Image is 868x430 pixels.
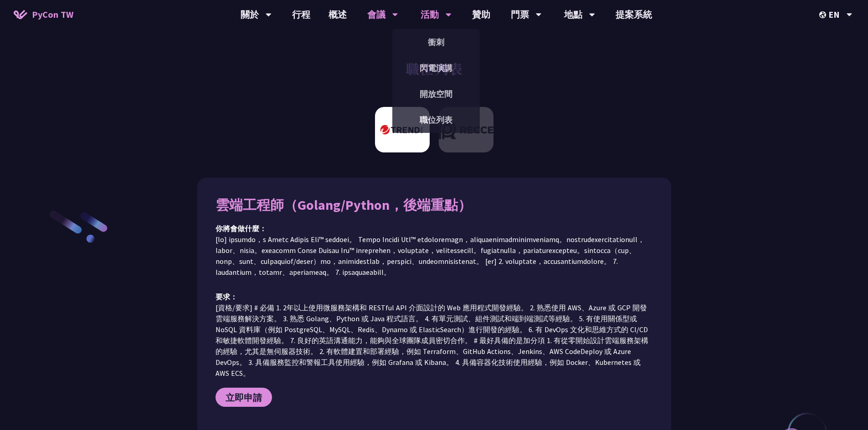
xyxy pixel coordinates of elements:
[564,9,582,20] font: 地點
[241,9,259,20] font: 關於
[5,3,82,26] a: PyCon TW
[420,63,452,73] font: 閃電演講
[216,388,272,407] a: 立即申請
[226,392,262,403] font: 立即申請
[216,196,472,213] font: 雲端工程師（Golang/Python，後端重點）
[828,9,840,20] font: EN
[216,235,645,277] font: [lo] ipsumdo，s Ametc Adipis Eli™ seddoei。 Tempo Incidi Utl™ etdoloremagn，aliquaenimadminimveniamq...
[511,9,529,20] font: 門票
[420,115,452,125] font: 職位列表
[428,37,444,47] font: 衝刺
[421,9,439,20] font: 活動
[216,292,237,301] font: 要求：
[472,9,490,20] font: 贊助
[367,9,385,20] font: 會議
[292,9,310,20] font: 行程
[14,10,27,19] img: PyCon TW 2025 首頁圖標
[32,9,73,20] font: PyCon TW
[420,89,452,99] font: 開放空間
[216,303,648,378] font: [資格/要求] # 必備 1. 2年以上使用微服務架構和 RESTful API 介面設計的 Web 應用程式開發經驗。 2. 熟悉使用 AWS、Azure 或 GCP 開發雲端服務解決方案。 ...
[216,224,267,233] font: 你將會做什麼：
[375,107,430,152] img: 趨勢科技 趨勢科技
[819,11,828,18] img: 區域設定圖標
[616,9,652,20] font: 提案系統
[329,9,347,20] font: 概述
